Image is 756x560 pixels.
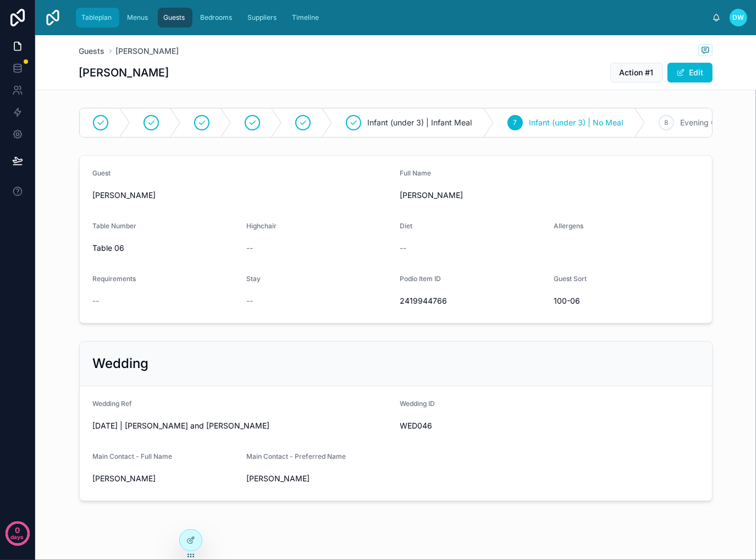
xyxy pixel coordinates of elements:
[529,117,623,128] span: Infant (under 3) | No Meal
[554,222,583,230] span: Allergens
[93,473,238,484] span: [PERSON_NAME]
[116,46,179,57] a: [PERSON_NAME]
[242,8,284,28] a: Suppliers
[93,452,173,460] span: Main Contact - Full Name
[15,525,20,536] p: 0
[93,355,149,372] h2: Wedding
[200,13,232,22] span: Bedrooms
[667,63,713,83] button: Edit
[93,169,111,177] span: Guest
[733,13,744,22] span: DW
[400,222,413,230] span: Diet
[292,13,319,22] span: Timeline
[93,420,391,431] span: [DATE] | [PERSON_NAME] and [PERSON_NAME]
[246,274,261,283] span: Stay
[158,8,192,28] a: Guests
[246,243,253,254] span: --
[76,8,119,28] a: Tableplan
[400,295,545,306] span: 2419944766
[195,8,240,28] a: Bedrooms
[554,295,699,306] span: 100-06
[400,190,699,201] span: [PERSON_NAME]
[246,473,391,484] span: [PERSON_NAME]
[246,222,277,230] span: Highchair
[246,452,346,460] span: Main Contact - Preferred Name
[70,6,712,30] div: scrollable content
[93,190,391,201] span: [PERSON_NAME]
[400,169,432,177] span: Full Name
[79,65,169,80] h1: [PERSON_NAME]
[127,13,148,22] span: Menus
[93,243,238,254] span: Table 06
[368,117,472,128] span: Infant (under 3) | Infant Meal
[620,67,654,78] span: Action #1
[79,46,105,57] a: Guests
[400,420,699,431] span: WED046
[122,8,156,28] a: Menus
[93,222,137,230] span: Table Number
[81,13,112,22] span: Tableplan
[286,8,327,28] a: Timeline
[93,295,100,306] span: --
[247,13,277,22] span: Suppliers
[246,295,253,306] span: --
[44,9,62,26] img: App logo
[400,243,407,254] span: --
[163,13,185,22] span: Guests
[11,529,24,545] p: days
[93,274,136,283] span: Requirements
[93,399,133,408] span: Wedding Ref
[610,63,663,83] button: Action #1
[513,118,517,127] span: 7
[400,399,435,408] span: Wedding ID
[400,274,442,283] span: Podio Item ID
[554,274,587,283] span: Guest Sort
[664,118,668,127] span: 8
